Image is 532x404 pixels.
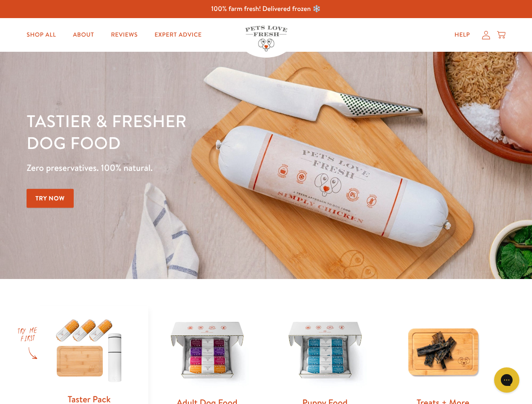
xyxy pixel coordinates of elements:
[27,189,74,208] a: Try Now
[27,160,346,175] p: Zero preservatives. 100% natural.
[66,27,101,43] a: About
[245,26,287,51] img: Pets Love Fresh
[148,27,209,43] a: Expert Advice
[448,27,477,43] a: Help
[20,27,63,43] a: Shop All
[27,110,346,154] h1: Tastier & fresher dog food
[104,27,144,43] a: Reviews
[490,364,524,396] iframe: Gorgias live chat messenger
